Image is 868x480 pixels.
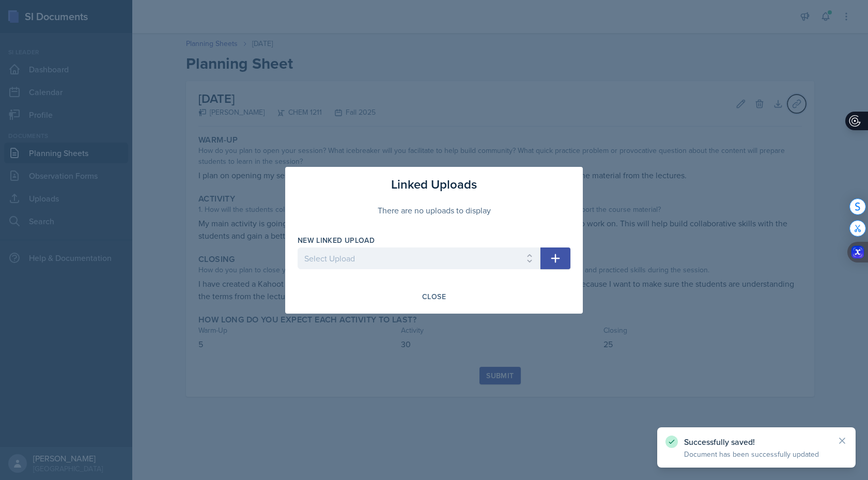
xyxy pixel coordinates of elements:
[684,437,829,447] p: Successfully saved!
[415,288,453,305] button: Close
[422,292,446,301] div: Close
[391,175,477,194] h3: Linked Uploads
[298,235,375,245] label: New Linked Upload
[298,194,570,227] div: There are no uploads to display
[684,449,829,459] p: Document has been successfully updated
